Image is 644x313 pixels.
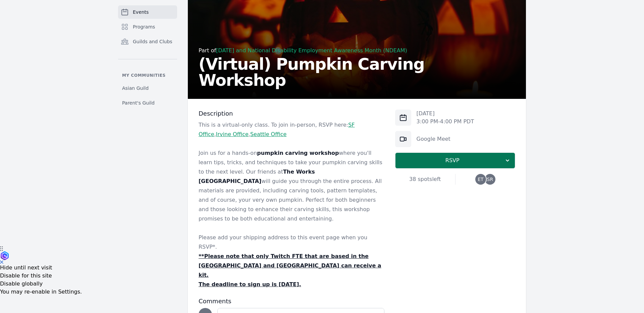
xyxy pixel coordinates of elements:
button: RSVP [395,152,515,169]
span: ET [478,177,483,182]
u: The deadline to sign up is [DATE]. [199,281,301,288]
a: [DATE] and National Disability Employment Awareness Month (NDEAM) [216,47,407,54]
h3: Description [199,110,384,118]
u: **Please note that only Twitch FTE that are based in the [GEOGRAPHIC_DATA] and [GEOGRAPHIC_DATA] ... [199,253,381,278]
p: This is a virtual-only class. To join in-person, RSVP here: , , [199,120,384,139]
span: Asian Guild [122,85,149,91]
p: Please add your shipping address to this event page when you RSVP*. [199,233,384,252]
a: Guilds and Clubs [118,35,177,48]
span: Events [133,9,149,15]
a: Programs [118,20,177,34]
h3: Comments [199,297,384,305]
span: SR [487,177,493,182]
span: Guilds and Clubs [133,38,172,45]
a: Parent's Guild [118,97,177,109]
p: My communities [118,73,177,78]
span: RSVP [401,156,504,165]
span: Parent's Guild [122,100,155,106]
a: Events [118,5,177,19]
p: 3:00 PM - 4:00 PM PDT [417,118,474,126]
div: 38 spots left [395,175,455,183]
a: Google Meet [417,136,450,142]
div: Part of [199,47,515,55]
span: Programs [133,23,155,30]
a: Asian Guild [118,82,177,94]
p: Join us for a hands-on where you'll learn tips, tricks, and techniques to take your pumpkin carvi... [199,148,384,224]
strong: pumpkin carving workshop [257,150,339,156]
a: Seattle Office [250,131,286,137]
nav: Sidebar [118,5,177,109]
p: [DATE] [417,110,474,118]
h2: (Virtual) Pumpkin Carving Workshop [199,56,515,88]
a: Irvine Office [216,131,249,137]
